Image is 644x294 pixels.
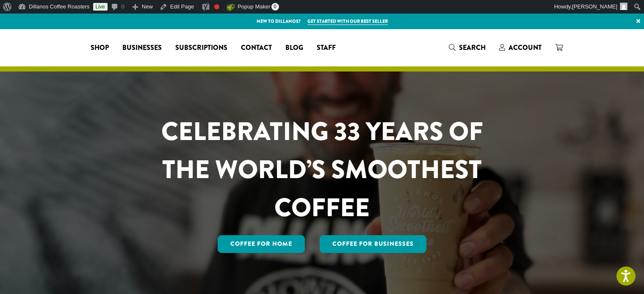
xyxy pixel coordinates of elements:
[509,43,542,52] span: Account
[93,3,108,11] a: Live
[285,43,303,53] span: Blog
[122,43,162,53] span: Businesses
[572,3,617,10] span: [PERSON_NAME]
[310,41,343,55] a: Staff
[175,43,227,53] span: Subscriptions
[136,113,508,227] h1: CELEBRATING 33 YEARS OF THE WORLD’S SMOOTHEST COFFEE
[317,43,336,53] span: Staff
[459,43,486,52] span: Search
[241,43,272,53] span: Contact
[91,43,109,53] span: Shop
[633,14,644,29] a: ×
[214,4,219,9] div: Focus keyphrase not set
[84,41,116,55] a: Shop
[320,235,426,253] a: Coffee For Businesses
[442,41,492,55] a: Search
[271,3,279,11] span: 0
[307,18,388,25] a: Get started with our best seller
[218,235,305,253] a: Coffee for Home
